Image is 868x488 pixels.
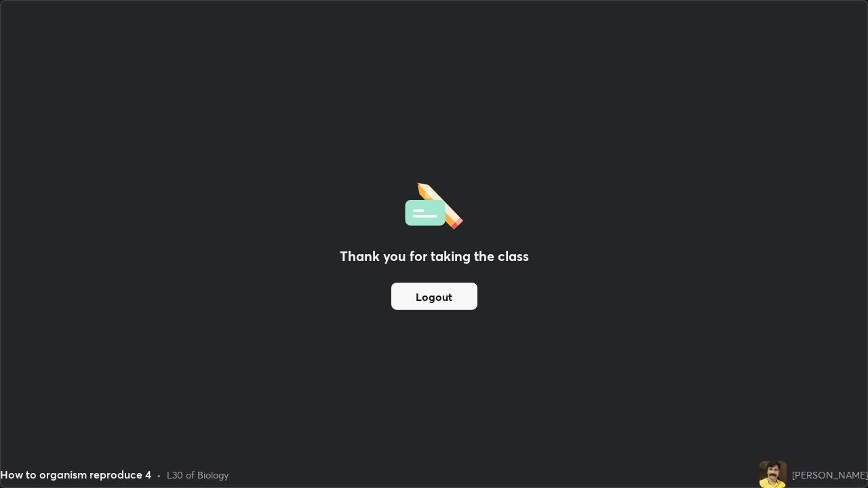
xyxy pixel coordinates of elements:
h2: Thank you for taking the class [340,246,529,266]
img: f9415292396d47fe9738fb67822c10e9.jpg [759,461,787,488]
div: • [157,468,161,482]
div: [PERSON_NAME] [792,468,868,482]
div: L30 of Biology [167,468,229,482]
img: offlineFeedback.1438e8b3.svg [405,178,463,230]
button: Logout [391,283,477,310]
